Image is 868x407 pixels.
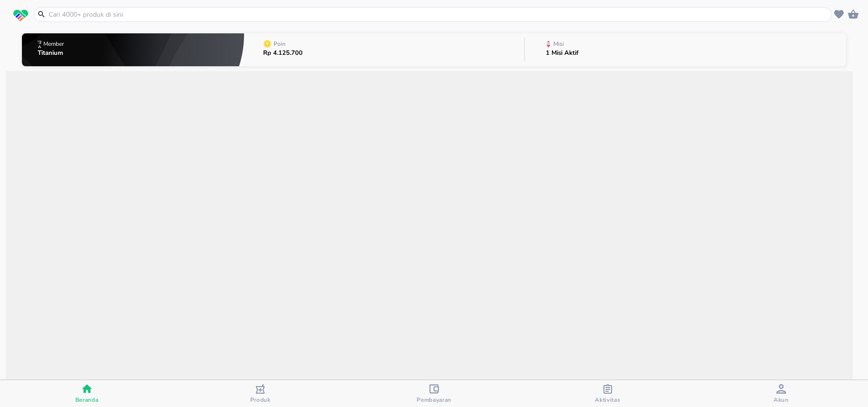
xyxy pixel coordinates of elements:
span: Beranda [75,396,99,404]
p: Member [43,41,64,47]
p: Rp 4.125.700 [263,50,303,56]
button: Pembayaran [347,380,521,407]
p: Titanium [38,50,66,56]
p: 1 Misi Aktif [546,50,579,56]
span: Akun [774,396,789,404]
button: Misi1 Misi Aktif [525,31,846,69]
input: Cari 4000+ produk di sini [48,10,829,20]
button: Akun [694,380,868,407]
p: Poin [274,41,286,47]
button: Produk [174,380,347,407]
span: Pembayaran [417,396,451,404]
span: Produk [250,396,271,404]
p: Misi [553,41,564,47]
span: Aktivitas [595,396,620,404]
button: Aktivitas [521,380,694,407]
img: logo_swiperx_s.bd005f3b.svg [13,10,28,22]
button: PoinRp 4.125.700 [244,31,524,69]
button: MemberTitanium [22,31,245,69]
